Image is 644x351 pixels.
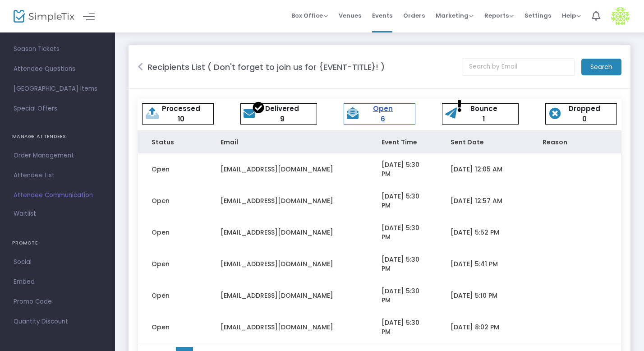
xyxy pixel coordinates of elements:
[437,131,529,153] th: Sent Date
[14,209,36,218] span: Waitlist
[152,291,170,300] span: Open
[14,189,101,201] span: Attendee Communication
[14,256,101,268] span: Social
[291,11,328,20] span: Box Office
[483,114,485,124] a: 1
[207,131,368,153] th: Email
[382,160,419,178] span: [DATE] 5:30 PM
[152,165,170,174] span: Open
[524,4,551,27] span: Settings
[381,114,385,124] a: 6
[562,11,581,20] span: Help
[403,4,425,27] span: Orders
[14,43,101,55] span: Season Tickets
[152,259,170,268] span: Open
[14,296,101,308] span: Promo Code
[436,11,474,20] span: Marketing
[382,192,419,210] span: [DATE] 5:30 PM
[373,104,393,113] a: Open
[382,318,419,336] span: [DATE] 5:30 PM
[265,104,299,113] a: Delivered
[451,165,502,174] span: [DATE] 12:05 AM
[451,291,497,300] span: [DATE] 5:10 PM
[138,131,621,343] div: Data table
[280,114,285,124] a: 9
[221,196,333,205] span: [EMAIL_ADDRESS][DOMAIN_NAME]
[582,114,587,124] a: 0
[221,323,333,332] span: [EMAIL_ADDRESS][DOMAIN_NAME]
[12,234,103,252] h4: PROMOTE
[152,196,170,205] span: Open
[529,131,621,153] th: Reason
[14,170,101,181] span: Attendee List
[581,59,621,75] m-button: Search
[382,286,419,305] span: [DATE] 5:30 PM
[14,276,101,288] span: Embed
[470,104,497,113] a: Bounce
[451,259,498,268] span: [DATE] 5:41 PM
[152,228,170,237] span: Open
[451,196,502,205] span: [DATE] 12:57 AM
[339,4,361,27] span: Venues
[14,316,101,328] span: Quantity Discount
[382,255,419,273] span: [DATE] 5:30 PM
[451,228,499,237] span: [DATE] 5:52 PM
[138,131,207,153] th: Status
[14,63,101,75] span: Attendee Questions
[368,131,437,153] th: Event Time
[382,223,419,241] span: [DATE] 5:30 PM
[221,291,333,300] span: [EMAIL_ADDRESS][DOMAIN_NAME]
[451,323,499,332] span: [DATE] 8:02 PM
[372,4,392,27] span: Events
[569,104,600,113] a: Dropped
[221,228,333,237] span: [EMAIL_ADDRESS][DOMAIN_NAME]
[12,128,103,146] h4: MANAGE ATTENDEES
[462,58,575,76] input: Search by Email
[14,150,101,162] span: Order Management
[484,11,514,20] span: Reports
[14,83,101,95] span: [GEOGRAPHIC_DATA] Items
[14,103,101,115] span: Special Offers
[221,165,333,174] span: [EMAIL_ADDRESS][DOMAIN_NAME]
[221,259,333,268] span: [EMAIL_ADDRESS][DOMAIN_NAME]
[162,104,200,113] a: Processed
[152,323,170,332] span: Open
[178,114,184,124] a: 10
[147,61,385,73] m-panel-title: Recipients List ( Don't forget to join us for {EVENT-TITLE}! )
